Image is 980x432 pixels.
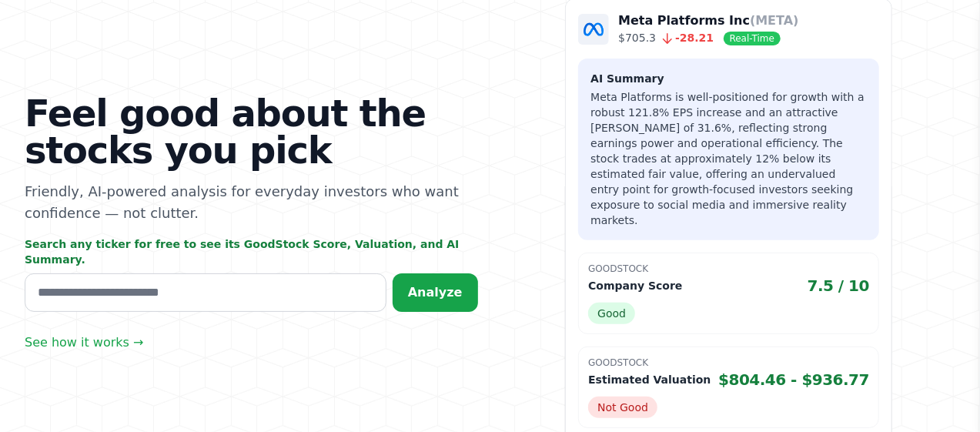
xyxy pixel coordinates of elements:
h1: Feel good about the stocks you pick [25,95,478,169]
span: Real-Time [724,32,781,45]
span: $804.46 - $936.77 [718,369,869,390]
button: Analyze [393,273,478,312]
h3: AI Summary [590,71,867,86]
p: Estimated Valuation [588,372,711,387]
p: Search any ticker for free to see its GoodStock Score, Valuation, and AI Summary. [25,236,478,267]
p: $705.3 [618,30,798,46]
p: GoodStock [588,263,869,275]
p: Meta Platforms Inc [618,12,798,30]
a: See how it works → [25,333,143,352]
span: (META) [750,13,799,28]
span: Not Good [588,397,657,418]
img: Company Logo [578,14,609,45]
p: Company Score [588,278,682,293]
span: 7.5 / 10 [808,275,870,296]
p: GoodStock [588,357,869,369]
span: Analyze [408,285,463,300]
p: Friendly, AI-powered analysis for everyday investors who want confidence — not clutter. [25,181,478,224]
span: -28.21 [656,32,714,44]
span: Good [588,303,635,324]
p: Meta Platforms is well-positioned for growth with a robust 121.8% EPS increase and an attractive ... [590,89,867,228]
